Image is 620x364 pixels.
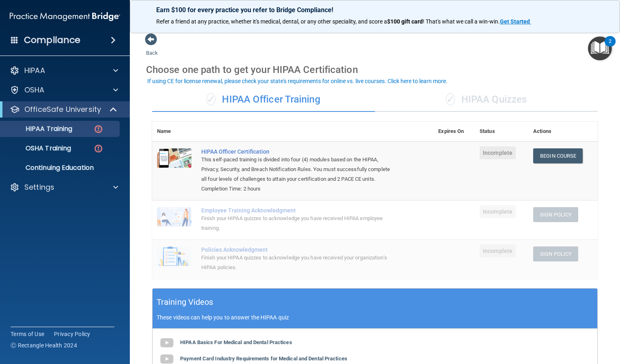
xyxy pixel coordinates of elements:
[24,85,45,95] p: OSHA
[446,93,455,105] span: ✓
[588,36,612,60] button: Open Resource Center, 2 new notifications
[500,18,530,25] strong: Get Started
[93,143,103,154] img: danger-circle.6113f641.png
[24,105,101,114] p: OfficeSafe University
[11,330,44,338] a: Terms of Use
[375,88,598,112] div: HIPAA Quizzes
[201,148,393,155] a: HIPAA Officer Certification
[24,66,45,75] p: HIPAA
[201,184,393,194] div: Completion Time: 2 hours
[156,6,594,14] p: Earn $100 for every practice you refer to Bridge Compliance!
[201,246,393,253] div: Policies Acknowledgment
[180,355,347,362] b: Payment Card Industry Requirements for Medical and Dental Practices
[24,182,54,192] p: Settings
[201,155,393,184] div: This self-paced training is divided into four (4) modules based on the HIPAA, Privacy, Security, ...
[5,125,72,133] p: HIPAA Training
[533,246,578,261] button: Sign Policy
[480,205,516,218] span: Incomplete
[207,93,215,105] span: ✓
[10,9,120,25] img: PMB logo
[146,77,449,85] button: If using CE for license renewal, please check your state's requirements for online vs. live cours...
[147,78,448,84] div: If using CE for license renewal, please check your state's requirements for online vs. live cours...
[24,34,80,46] h4: Compliance
[480,244,516,257] span: Incomplete
[387,18,423,25] strong: $100 gift card
[10,66,118,75] a: HIPAA
[5,144,71,152] p: OSHA Training
[609,41,611,52] div: 2
[480,146,516,159] span: Incomplete
[5,164,116,172] p: Continuing Education
[93,124,103,134] img: danger-circle.6113f641.png
[423,18,500,25] span: ! That's what we call a win-win.
[146,40,158,56] a: Back
[433,122,475,141] th: Expires On
[533,148,583,163] a: Begin Course
[11,341,77,349] span: Ⓒ Rectangle Health 2024
[180,339,292,345] b: HIPAA Basics For Medical and Dental Practices
[201,253,393,272] div: Finish your HIPAA quizzes to acknowledge you have received your organization’s HIPAA policies.
[533,207,578,222] button: Sign Policy
[10,85,118,95] a: OSHA
[157,295,213,309] h5: Training Videos
[475,122,528,141] th: Status
[500,18,531,25] a: Get Started
[528,122,598,141] th: Actions
[152,122,196,141] th: Name
[54,330,90,338] a: Privacy Policy
[201,207,393,214] div: Employee Training Acknowledgment
[157,314,593,321] p: These videos can help you to answer the HIPAA quiz
[201,214,393,233] div: Finish your HIPAA quizzes to acknowledge you have received HIPAA employee training.
[146,58,604,81] div: Choose one path to get your HIPAA Certification
[156,18,387,25] span: Refer a friend at any practice, whether it's medical, dental, or any other speciality, and score a
[10,182,118,192] a: Settings
[159,335,175,351] img: gray_youtube_icon.38fcd6cc.png
[10,105,118,114] a: OfficeSafe University
[152,88,375,112] div: HIPAA Officer Training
